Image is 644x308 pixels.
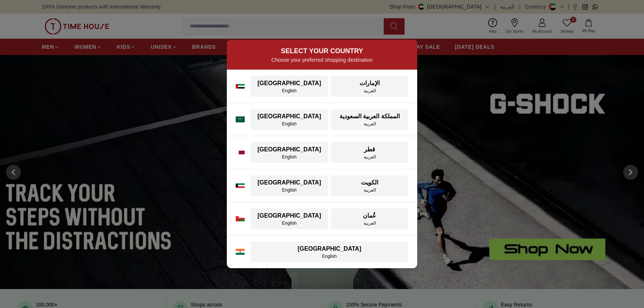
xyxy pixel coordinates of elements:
[251,142,328,163] button: [GEOGRAPHIC_DATA]English
[335,154,404,160] div: العربية
[331,76,408,97] button: الإماراتالعربية
[255,253,404,259] div: English
[251,208,328,229] button: [GEOGRAPHIC_DATA]English
[255,88,323,94] div: English
[335,211,404,220] div: عُمان
[335,178,404,187] div: الكويت
[236,216,245,221] img: Oman flag
[331,175,408,196] button: الكويتالعربية
[335,145,404,154] div: قطر
[255,178,323,187] div: [GEOGRAPHIC_DATA]
[335,121,404,127] div: العربية
[255,211,323,220] div: [GEOGRAPHIC_DATA]
[255,145,323,154] div: [GEOGRAPHIC_DATA]
[236,151,245,154] img: Qatar flag
[255,220,323,226] div: English
[236,116,245,122] img: Saudi Arabia flag
[236,249,245,255] img: India flag
[331,109,408,130] button: المملكة العربية السعوديةالعربية
[251,109,328,130] button: [GEOGRAPHIC_DATA]English
[251,241,408,262] button: [GEOGRAPHIC_DATA]English
[335,112,404,121] div: المملكة العربية السعودية
[255,244,404,253] div: [GEOGRAPHIC_DATA]
[331,208,408,229] button: عُمانالعربية
[236,84,245,89] img: UAE flag
[251,175,328,196] button: [GEOGRAPHIC_DATA]English
[236,183,245,188] img: Kuwait flag
[236,56,408,64] p: Choose your preferred shopping destination
[255,154,323,160] div: English
[335,88,404,94] div: العربية
[255,187,323,193] div: English
[331,142,408,163] button: قطرالعربية
[335,220,404,226] div: العربية
[255,112,323,121] div: [GEOGRAPHIC_DATA]
[335,79,404,88] div: الإمارات
[251,76,328,97] button: [GEOGRAPHIC_DATA]English
[236,46,408,56] h2: SELECT YOUR COUNTRY
[335,187,404,193] div: العربية
[255,121,323,127] div: English
[255,79,323,88] div: [GEOGRAPHIC_DATA]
